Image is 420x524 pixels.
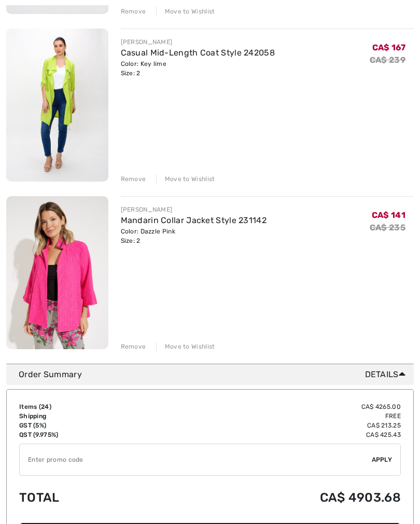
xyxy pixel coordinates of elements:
[372,43,405,52] span: CA$ 167
[121,205,267,214] div: [PERSON_NAME]
[121,174,146,184] div: Remove
[146,421,401,430] td: CA$ 213.25
[146,411,401,421] td: Free
[19,430,146,439] td: QST (9.975%)
[370,55,405,65] s: CA$ 239
[372,455,393,464] span: Apply
[370,223,405,232] s: CA$ 235
[121,342,146,351] div: Remove
[121,215,267,225] a: Mandarin Collar Jacket Style 231142
[19,368,410,381] div: Order Summary
[6,196,108,349] img: Mandarin Collar Jacket Style 231142
[372,210,405,220] span: CA$ 141
[156,7,215,16] div: Move to Wishlist
[6,29,108,182] img: Casual Mid-Length Coat Style 242058
[146,430,401,439] td: CA$ 425.43
[156,342,215,351] div: Move to Wishlist
[19,402,146,411] td: Items ( )
[121,37,275,47] div: [PERSON_NAME]
[146,480,401,515] td: CA$ 4903.68
[19,421,146,430] td: GST (5%)
[146,402,401,411] td: CA$ 4265.00
[121,59,275,78] div: Color: Key lime Size: 2
[121,227,267,245] div: Color: Dazzle Pink Size: 2
[20,444,372,475] input: Promo code
[156,174,215,184] div: Move to Wishlist
[365,368,410,381] span: Details
[121,48,275,58] a: Casual Mid-Length Coat Style 242058
[19,480,146,515] td: Total
[121,7,146,16] div: Remove
[41,403,49,410] span: 24
[19,411,146,421] td: Shipping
